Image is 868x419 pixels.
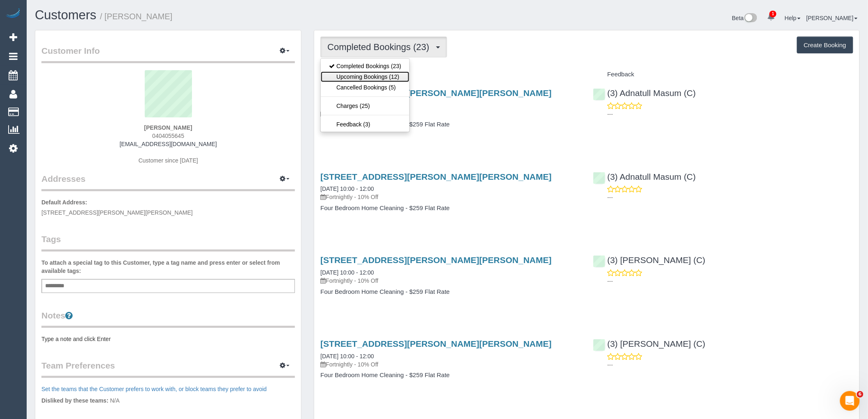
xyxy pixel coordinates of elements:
[320,255,552,265] a: [STREET_ADDRESS][PERSON_NAME][PERSON_NAME]
[41,386,267,392] a: Set the teams that the Customer prefers to work with, or block teams they prefer to avoid
[608,277,853,285] p: ---
[320,193,580,201] p: Fortnightly - 10% Off
[320,277,580,285] p: Fortnightly - 10% Off
[321,101,409,111] a: Charges (25)
[608,110,853,118] p: ---
[806,15,858,21] a: [PERSON_NAME]
[608,193,853,201] p: ---
[321,61,409,71] a: Completed Bookings (23)
[320,269,374,276] a: [DATE] 10:00 - 12:00
[41,335,295,343] pre: Type a note and click Enter
[770,11,777,17] span: 1
[320,205,580,212] h4: Four Bedroom Home Cleaning - $259 Flat Rate
[41,45,295,63] legend: Customer Info
[110,397,119,404] span: N/A
[321,82,409,93] a: Cancelled Bookings (5)
[608,361,853,369] p: ---
[41,209,193,216] span: [STREET_ADDRESS][PERSON_NAME][PERSON_NAME]
[593,172,696,181] a: (3) Adnatull Masum (C)
[321,71,409,82] a: Upcoming Bookings (12)
[320,71,580,78] h4: Service
[320,360,580,369] p: Fortnightly - 10% Off
[321,119,409,130] a: Feedback (3)
[593,255,706,265] a: (3) [PERSON_NAME] (C)
[41,396,108,405] label: Disliked by these teams:
[744,13,757,24] img: New interface
[120,141,217,147] a: [EMAIL_ADDRESS][DOMAIN_NAME]
[41,233,295,252] legend: Tags
[797,37,853,54] button: Create Booking
[320,172,552,181] a: [STREET_ADDRESS][PERSON_NAME][PERSON_NAME]
[41,259,295,275] label: To attach a special tag to this Customer, type a tag name and press enter or select from availabl...
[320,288,580,295] h4: Four Bedroom Home Cleaning - $259 Flat Rate
[763,8,779,26] a: 1
[41,309,295,328] legend: Notes
[857,391,863,398] span: 6
[593,339,706,348] a: (3) [PERSON_NAME] (C)
[144,124,192,131] strong: [PERSON_NAME]
[593,71,853,78] h4: Feedback
[41,198,87,206] label: Default Address:
[785,15,801,21] a: Help
[320,185,374,192] a: [DATE] 10:00 - 12:00
[320,110,580,118] p: Fortnightly - 10% Off
[327,42,433,52] span: Completed Bookings (23)
[152,133,184,139] span: 0404055645
[5,8,21,20] img: Automaid Logo
[35,8,96,22] a: Customers
[320,353,374,359] a: [DATE] 10:00 - 12:00
[320,372,580,379] h4: Four Bedroom Home Cleaning - $259 Flat Rate
[320,339,552,348] a: [STREET_ADDRESS][PERSON_NAME][PERSON_NAME]
[41,359,295,378] legend: Team Preferences
[139,157,198,164] span: Customer since [DATE]
[100,12,173,21] small: / [PERSON_NAME]
[732,15,758,21] a: Beta
[320,88,552,98] a: [STREET_ADDRESS][PERSON_NAME][PERSON_NAME]
[320,37,447,57] button: Completed Bookings (23)
[840,391,860,411] iframe: Intercom live chat
[320,121,580,128] h4: Four Bedroom Home Cleaning - $259 Flat Rate
[593,88,696,98] a: (3) Adnatull Masum (C)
